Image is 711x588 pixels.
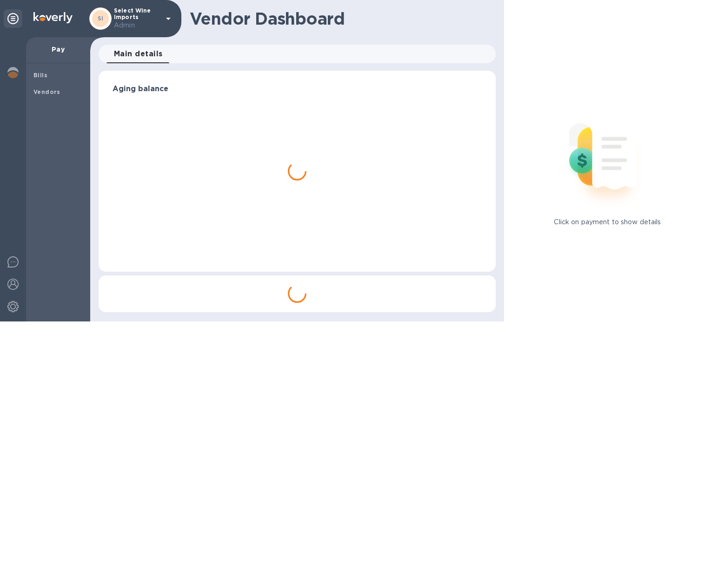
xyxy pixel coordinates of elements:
[190,9,489,28] h1: Vendor Dashboard
[33,72,47,79] b: Bills
[113,85,482,94] h3: Aging balance
[114,20,160,30] p: Admin
[114,47,163,60] span: Main details
[33,88,60,95] b: Vendors
[33,45,83,54] p: Pay
[4,9,22,28] div: Unpin categories
[114,7,160,30] p: Select Wine Imports
[33,12,73,23] img: Logo
[554,217,661,227] p: Click on payment to show details
[98,15,104,22] b: SI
